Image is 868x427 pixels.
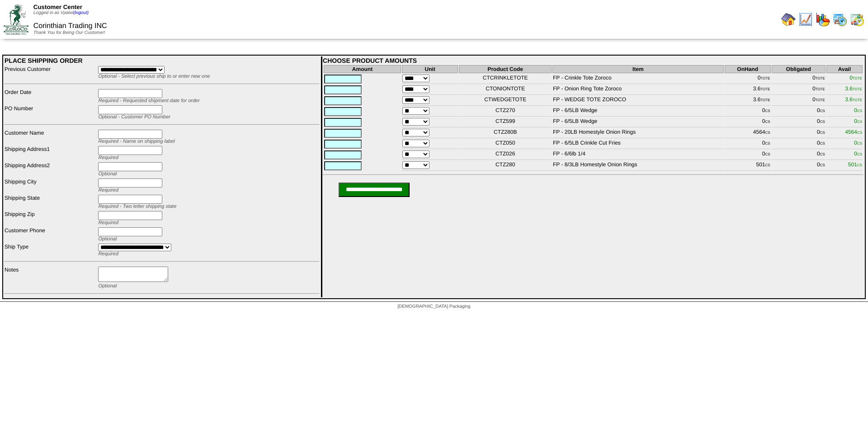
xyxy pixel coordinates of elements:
[845,129,862,135] span: 4564
[765,109,770,113] span: CS
[98,251,118,257] span: Required
[772,65,826,73] th: Obligated
[73,10,89,15] a: (logout)
[552,139,724,149] td: FP - 6/5LB Crinkle Cut Fries
[857,120,862,124] span: CS
[854,150,862,157] span: 0
[857,163,862,167] span: CS
[552,107,724,117] td: FP - 6/5LB Wedge
[760,98,770,102] span: TOTE
[725,107,771,117] td: 0
[98,236,117,242] span: Optional
[820,109,825,113] span: CS
[4,227,97,242] td: Customer Phone
[816,87,825,91] span: TOTE
[98,114,170,120] span: Optional - Customer PO Number
[552,74,724,84] td: FP - Crinkle Tote Zoroco
[772,74,826,84] td: 0
[552,150,724,160] td: FP - 6/6lb 1/4
[552,117,724,127] td: FP - 6/5LB Wedge
[98,220,118,225] span: Required
[820,152,825,156] span: CS
[816,76,825,80] span: TOTE
[798,12,813,27] img: line_graph.gif
[848,161,862,168] span: 501
[772,96,826,106] td: 0
[772,117,826,127] td: 0
[725,96,771,106] td: 3.6
[820,131,825,135] span: CS
[772,107,826,117] td: 0
[765,131,770,135] span: CS
[98,204,176,209] span: Required - Two letter shipping state
[459,139,552,149] td: CTZ050
[857,152,862,156] span: CS
[816,12,830,27] img: graph.gif
[552,85,724,95] td: FP - Onion Ring Tote Zoroco
[725,139,771,149] td: 0
[459,96,552,106] td: CTWEDGETOTE
[820,163,825,167] span: CS
[849,75,862,81] span: 0
[4,105,97,120] td: PO Number
[781,12,796,27] img: home.gif
[552,65,724,73] th: Item
[725,161,771,171] td: 501
[725,85,771,95] td: 3.6
[98,74,210,79] span: Optional - Select previous ship to or enter new one
[850,12,864,27] img: calendarinout.gif
[857,131,862,135] span: CS
[4,129,97,145] td: Customer Name
[853,87,862,91] span: TOTE
[33,30,105,35] span: Thank You for Being Our Customer!
[854,118,862,124] span: 0
[765,120,770,124] span: CS
[4,145,97,161] td: Shipping Address1
[459,74,552,84] td: CTCRINKLETOTE
[765,141,770,145] span: CS
[323,57,863,64] div: CHOOSE PRODUCT AMOUNTS
[4,4,28,34] img: ZoRoCo_Logo(Green%26Foil)%20jpg.webp
[459,128,552,138] td: CTZ280B
[760,76,770,80] span: TOTE
[98,283,117,289] span: Optional
[98,171,117,177] span: Optional
[98,139,175,144] span: Required - Name on shipping label
[765,152,770,156] span: CS
[854,140,862,146] span: 0
[772,150,826,160] td: 0
[5,57,320,64] div: PLACE SHIPPING ORDER
[853,76,862,80] span: TOTE
[33,4,82,10] span: Customer Center
[4,89,97,104] td: Order Date
[772,161,826,171] td: 0
[772,85,826,95] td: 0
[725,117,771,127] td: 0
[725,128,771,138] td: 4564
[459,65,552,73] th: Product Code
[833,12,847,27] img: calendarprod.gif
[816,98,825,102] span: TOTE
[760,87,770,91] span: TOTE
[854,107,862,113] span: 0
[552,128,724,138] td: FP - 20LB Homestyle Onion Rings
[826,65,863,73] th: Avail
[845,85,862,92] span: 3.6
[552,161,724,171] td: FP - 8/3LB Homestyle Onion Rings
[725,74,771,84] td: 0
[765,163,770,167] span: CS
[4,266,97,289] td: Notes
[33,22,107,30] span: Corinthian Trading INC
[324,65,401,73] th: Amount
[552,96,724,106] td: FP - WEDGE TOTE ZOROCO
[857,109,862,113] span: CS
[98,188,118,193] span: Required
[4,66,97,80] td: Previous Customer
[459,117,552,127] td: CTZ599
[845,96,862,103] span: 3.6
[4,162,97,177] td: Shipping Address2
[772,139,826,149] td: 0
[772,128,826,138] td: 0
[4,194,97,210] td: Shipping State
[459,161,552,171] td: CTZ280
